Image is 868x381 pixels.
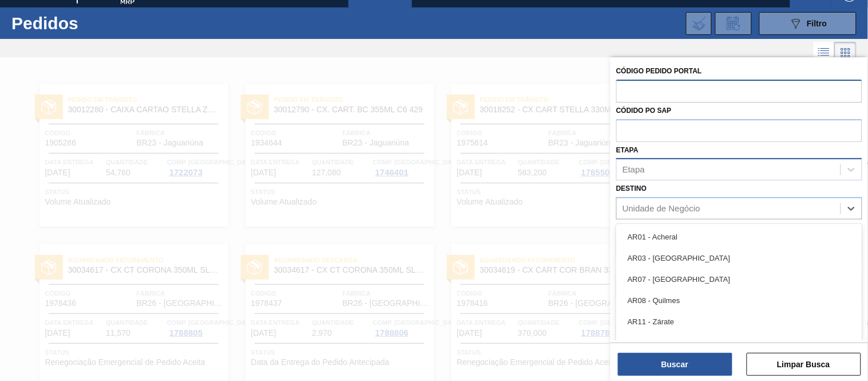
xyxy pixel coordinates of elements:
[616,311,862,332] div: AR11 - Zárate
[616,184,647,193] label: Destino
[11,17,176,30] h1: Pedidos
[686,12,712,35] div: Importar Negociações dos Pedidos
[814,42,835,64] div: Visão em Lista
[807,19,827,28] span: Filtro
[616,107,672,115] label: Códido PO SAP
[759,12,857,35] button: Filtro
[623,204,700,214] div: Unidade de Negócio
[616,146,639,154] label: Etapa
[835,42,857,64] div: Visão em Cards
[715,12,752,35] div: Solicitação de Revisão de Pedidos
[616,67,702,75] label: Código Pedido Portal
[616,332,862,353] div: AR14 - CASA
[616,248,862,269] div: AR03 - [GEOGRAPHIC_DATA]
[623,165,645,175] div: Etapa
[616,226,862,248] div: AR01 - Acheral
[616,269,862,290] div: AR07 - [GEOGRAPHIC_DATA]
[616,223,652,231] label: Carteira
[616,290,862,311] div: AR08 - Quilmes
